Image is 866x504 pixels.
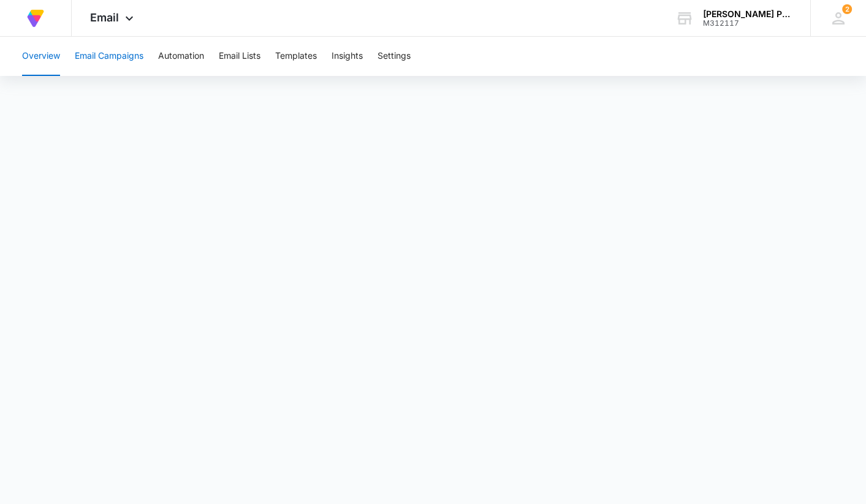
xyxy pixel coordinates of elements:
button: Automation [158,37,204,76]
button: Overview [22,37,60,76]
span: Email [90,11,119,24]
button: Insights [332,37,363,76]
button: Email Campaigns [75,37,143,76]
button: Templates [275,37,317,76]
span: 2 [842,4,852,14]
img: Volusion [25,7,47,29]
div: account id [703,19,792,28]
div: account name [703,9,792,19]
button: Settings [378,37,411,76]
button: Email Lists [219,37,260,76]
div: notifications count [842,4,852,14]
